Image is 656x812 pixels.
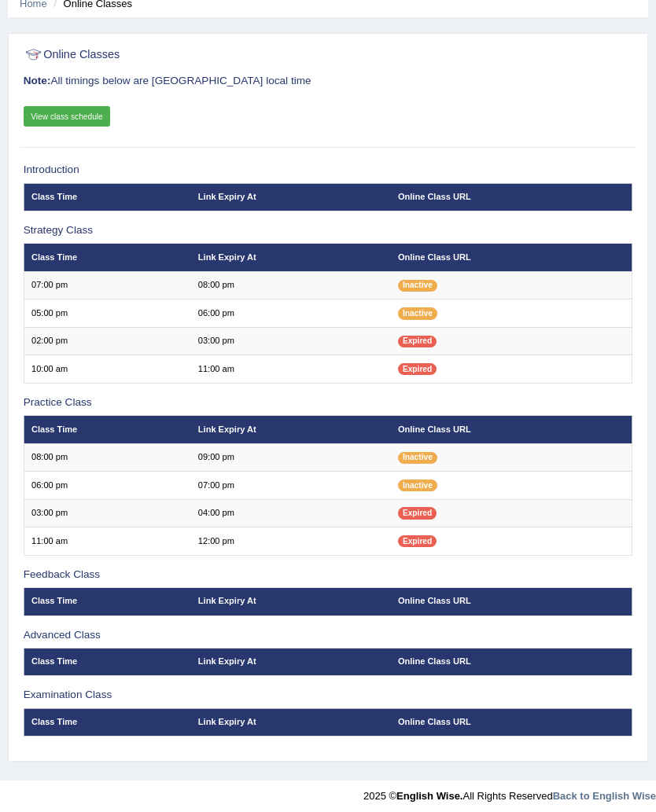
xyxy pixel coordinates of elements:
span: Expired [398,507,437,519]
h3: Introduction [24,164,633,176]
h3: Feedback Class [24,569,633,581]
h2: Online Classes [24,45,401,65]
td: 05:00 pm [24,299,190,327]
span: Expired [398,363,437,375]
th: Class Time [24,244,190,271]
th: Link Expiry At [190,708,390,736]
th: Online Class URL [391,588,632,615]
th: Class Time [24,588,190,615]
th: Online Class URL [391,183,632,211]
td: 08:00 pm [190,271,390,299]
h3: All timings below are [GEOGRAPHIC_DATA] local time [24,75,633,87]
td: 10:00 am [24,355,190,383]
div: 2025 © All Rights Reserved [363,781,656,803]
td: 06:00 pm [24,472,190,499]
td: 03:00 pm [190,327,390,355]
th: Online Class URL [391,648,632,676]
td: 09:00 pm [190,443,390,471]
td: 12:00 pm [190,527,390,555]
th: Class Time [24,183,190,211]
th: Online Class URL [391,708,632,736]
span: Inactive [398,452,437,464]
th: Online Class URL [391,416,632,443]
th: Class Time [24,648,190,676]
th: Link Expiry At [190,244,390,271]
span: Inactive [398,307,437,319]
strong: English Wise. [396,790,463,802]
th: Online Class URL [391,244,632,271]
td: 04:00 pm [190,499,390,527]
td: 07:00 pm [190,472,390,499]
th: Link Expiry At [190,416,390,443]
h3: Practice Class [24,397,633,409]
span: Expired [398,336,437,347]
td: 11:00 am [24,527,190,555]
th: Class Time [24,708,190,736]
h3: Examination Class [24,689,633,701]
th: Link Expiry At [190,183,390,211]
th: Link Expiry At [190,648,390,676]
td: 06:00 pm [190,299,390,327]
span: Inactive [398,280,437,292]
th: Link Expiry At [190,588,390,615]
a: Back to English Wise [553,790,656,802]
h3: Advanced Class [24,630,633,641]
td: 03:00 pm [24,499,190,527]
h3: Strategy Class [24,225,633,237]
td: 02:00 pm [24,327,190,355]
b: Note: [24,75,51,86]
td: 11:00 am [190,355,390,383]
span: Expired [398,535,437,547]
td: 07:00 pm [24,271,190,299]
td: 08:00 pm [24,443,190,471]
th: Class Time [24,416,190,443]
a: View class schedule [24,106,111,127]
span: Inactive [398,479,437,491]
